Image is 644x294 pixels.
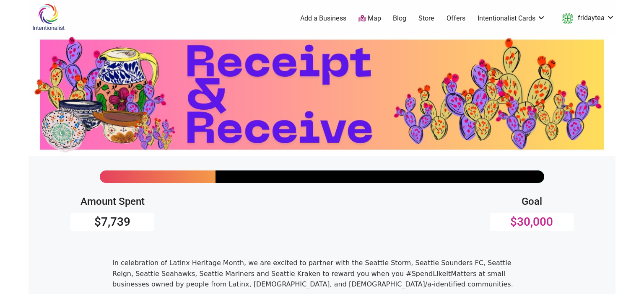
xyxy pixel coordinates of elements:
a: fridaytea [558,11,615,26]
a: Store [418,14,434,23]
img: Intentionalist [29,3,68,31]
h4: Amount Spent [70,196,154,208]
h3: $7,739 [70,215,154,229]
h3: $30,000 [490,215,574,229]
a: Add a Business [300,14,346,23]
p: In celebration of Latinx Heritage Month, we are excited to partner with the Seattle Storm, Seattl... [112,258,532,290]
a: Map [358,14,381,23]
h4: Goal [490,196,574,208]
a: Intentionalist Cards [478,14,545,23]
a: Blog [393,14,406,23]
img: Latinx Heritage Month [29,34,615,156]
a: Offers [447,14,465,23]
